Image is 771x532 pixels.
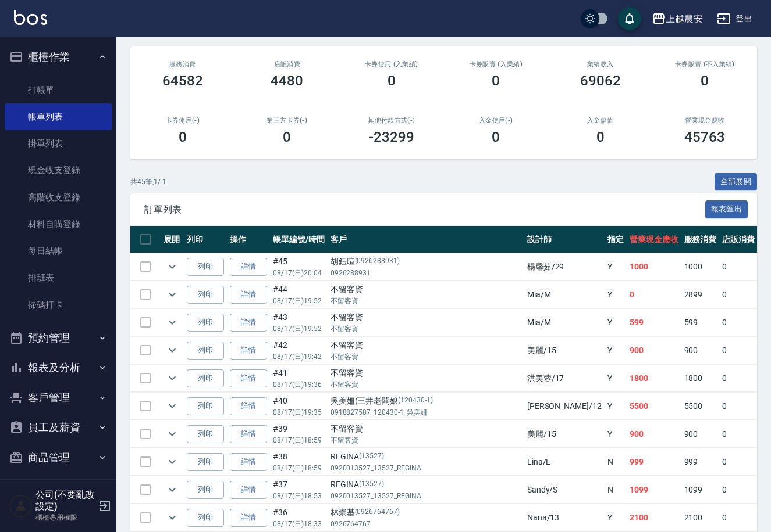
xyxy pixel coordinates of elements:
h3: 0 [492,129,500,145]
h3: 64582 [162,73,203,89]
h2: 業績收入 [562,60,639,68]
td: 0 [719,504,758,531]
td: 0 [719,476,758,504]
button: expand row [164,397,181,415]
button: expand row [164,314,181,331]
td: 0 [719,309,758,336]
a: 詳情 [230,369,267,387]
td: 599 [627,309,681,336]
h3: 0 [701,73,709,89]
h2: 卡券販賣 (入業績) [458,60,535,68]
h3: -23299 [369,129,414,145]
td: Y [605,393,627,420]
a: 每日結帳 [5,238,112,264]
button: save [618,7,641,30]
a: 報表匯出 [705,203,748,214]
a: 詳情 [230,453,267,471]
a: 詳情 [230,342,267,360]
td: 599 [681,309,720,336]
td: 1099 [681,476,720,504]
p: (0926764767) [355,506,400,519]
p: 0920013527_13527_REGINA [331,491,521,501]
td: #38 [270,448,328,476]
div: REGINA [331,451,521,463]
td: 美麗 /15 [524,337,605,364]
button: expand row [164,425,181,443]
td: 楊馨茹 /29 [524,253,605,281]
button: 列印 [187,425,224,443]
a: 現金收支登錄 [5,157,112,184]
td: 0 [719,365,758,392]
button: 櫃檯作業 [5,42,112,72]
p: (0926288931) [355,256,400,268]
th: 服務消費 [681,226,720,253]
h3: 0 [388,73,396,89]
td: #41 [270,365,328,392]
button: 列印 [187,369,224,387]
td: 999 [627,448,681,476]
h2: 其他付款方式(-) [353,117,430,124]
a: 詳情 [230,509,267,527]
button: expand row [164,258,181,275]
td: 洪美蓉 /17 [524,365,605,392]
h2: 入金儲值 [562,117,639,124]
td: #42 [270,337,328,364]
td: 1800 [681,365,720,392]
p: 0920013527_13527_REGINA [331,463,521,473]
td: N [605,448,627,476]
p: (120430-1) [398,395,433,407]
button: 商品管理 [5,443,112,473]
td: Y [605,504,627,531]
td: #45 [270,253,328,281]
th: 客戶 [328,226,524,253]
td: Y [605,337,627,364]
td: Y [605,281,627,308]
h5: 公司(不要亂改設定) [35,489,95,512]
p: (13527) [359,451,384,463]
a: 詳情 [230,286,267,304]
div: 不留客資 [331,339,521,351]
p: 08/17 (日) 19:52 [273,323,325,334]
button: 列印 [187,342,224,360]
button: 列印 [187,453,224,471]
td: 0 [719,337,758,364]
div: 不留客資 [331,283,521,296]
p: 不留客資 [331,379,521,390]
a: 掛單列表 [5,130,112,157]
td: 0 [719,281,758,308]
td: 2100 [627,504,681,531]
td: #40 [270,393,328,420]
p: 08/17 (日) 18:53 [273,491,325,501]
h2: 卡券使用 (入業績) [353,60,430,68]
p: 08/17 (日) 19:36 [273,379,325,390]
button: 列印 [187,258,224,276]
td: 900 [627,420,681,448]
button: expand row [164,453,181,470]
button: 報表及分析 [5,353,112,383]
div: 不留客資 [331,367,521,379]
div: REGINA [331,479,521,491]
button: expand row [164,369,181,387]
td: 5500 [627,393,681,420]
button: expand row [164,509,181,526]
p: 08/17 (日) 19:52 [273,296,325,306]
th: 營業現金應收 [627,226,681,253]
td: Y [605,253,627,281]
th: 設計師 [524,226,605,253]
h2: 卡券販賣 (不入業績) [667,60,744,68]
h3: 69062 [580,73,621,89]
td: #44 [270,281,328,308]
img: Logo [14,10,47,25]
td: 0 [719,253,758,281]
p: 不留客資 [331,351,521,362]
td: 2899 [681,281,720,308]
td: #43 [270,309,328,336]
td: 0 [627,281,681,308]
td: Nana /13 [524,504,605,531]
a: 材料自購登錄 [5,211,112,238]
button: 客戶管理 [5,383,112,413]
h3: 45763 [684,129,725,145]
a: 詳情 [230,481,267,499]
p: 08/17 (日) 18:59 [273,463,325,473]
td: 999 [681,448,720,476]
